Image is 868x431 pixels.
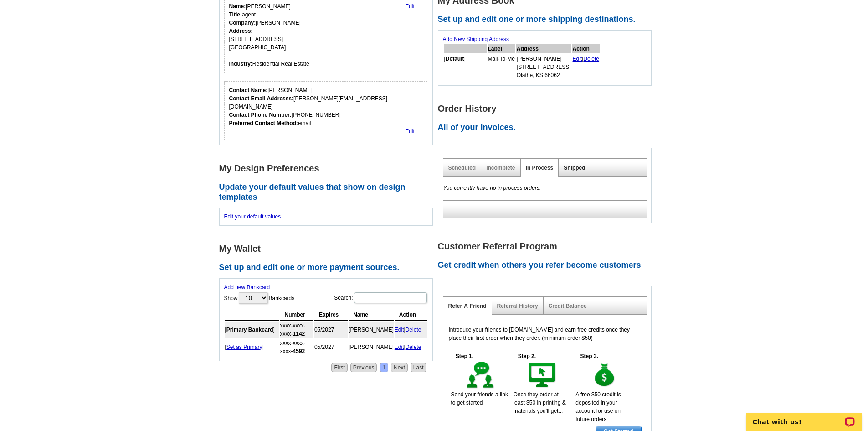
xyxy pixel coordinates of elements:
[740,402,868,431] iframe: LiveChat chat widget
[406,327,421,333] a: Delete
[219,244,438,254] h1: My Wallet
[225,339,279,355] td: [ ]
[395,344,404,350] a: Edit
[314,309,348,321] th: Expires
[438,104,657,114] h1: Order History
[224,81,428,140] div: Who should we contact regarding order issues?
[395,322,427,338] td: |
[229,28,253,34] strong: Address:
[527,360,558,390] img: step-2.gif
[229,120,298,126] strong: Preferred Contact Method:
[219,164,438,173] h1: My Design Preferences
[573,56,582,62] a: Edit
[575,391,621,422] span: A free $50 credit is deposited in your account for use on future orders
[225,322,279,338] td: [ ]
[526,165,554,171] a: In Process
[224,284,270,291] a: Add new Bankcard
[349,339,394,355] td: [PERSON_NAME]
[513,391,565,414] span: Once they order at least $50 in printing & materials you'll get...
[280,339,313,355] td: xxxx-xxxx-xxxx-
[229,11,242,18] strong: Title:
[411,363,426,372] a: Last
[224,213,281,220] a: Edit your default values
[438,260,657,270] h2: Get credit when others you refer become customers
[280,322,313,338] td: xxxx-xxxx-xxxx-
[380,363,388,372] a: 1
[438,242,657,251] h1: Customer Referral Program
[486,165,515,171] a: Incomplete
[229,3,246,10] strong: Name:
[229,20,256,26] strong: Company:
[488,54,515,80] td: Mail-To-Me
[497,303,538,309] a: Referral History
[349,322,394,338] td: [PERSON_NAME]
[449,326,642,342] p: Introduce your friends to [DOMAIN_NAME] and earn free credits once they place their first order w...
[465,360,496,390] img: step-1.gif
[314,322,348,338] td: 05/2027
[438,15,657,25] h2: Set up and edit one or more shipping destinations.
[331,363,347,372] a: First
[226,327,273,333] b: Primary Bankcard
[564,165,585,171] a: Shipped
[229,86,423,127] div: [PERSON_NAME] [PERSON_NAME][EMAIL_ADDRESS][DOMAIN_NAME] [PHONE_NUMBER] email
[406,344,421,350] a: Delete
[293,348,305,354] strong: 4592
[280,309,313,321] th: Number
[448,303,487,309] a: Refer-A-Friend
[444,54,487,80] td: [ ]
[451,391,508,406] span: Send your friends a link to get started
[572,54,600,80] td: |
[354,292,427,303] input: Search:
[589,360,621,390] img: step-3.gif
[513,352,540,360] h5: Step 2.
[391,363,408,372] a: Next
[448,165,476,171] a: Scheduled
[395,309,427,321] th: Action
[293,331,305,337] strong: 1142
[488,44,515,53] th: Label
[229,95,294,102] strong: Contact Email Addresss:
[229,61,252,67] strong: Industry:
[575,352,603,360] h5: Step 3.
[229,112,292,118] strong: Contact Phone Number:
[224,291,295,305] label: Show Bankcards
[438,123,657,133] h2: All of your invoices.
[350,363,377,372] a: Previous
[516,44,571,53] th: Address
[229,87,268,93] strong: Contact Name:
[443,36,509,42] a: Add New Shipping Address
[334,291,427,304] label: Search:
[239,292,268,304] select: ShowBankcards
[446,56,464,62] b: Default
[405,3,415,10] a: Edit
[314,339,348,355] td: 05/2027
[219,182,438,202] h2: Update your default values that show on design templates
[405,128,415,135] a: Edit
[572,44,600,53] th: Action
[516,54,571,80] td: [PERSON_NAME] [STREET_ADDRESS] Olathe, KS 66062
[229,2,309,68] div: [PERSON_NAME] agent [PERSON_NAME] [STREET_ADDRESS] [GEOGRAPHIC_DATA] Residential Real Estate
[219,263,438,273] h2: Set up and edit one or more payment sources.
[451,352,478,360] h5: Step 1.
[349,309,394,321] th: Name
[443,185,541,191] em: You currently have no in process orders.
[395,339,427,355] td: |
[226,344,262,350] a: Set as Primary
[395,327,404,333] a: Edit
[583,56,599,62] a: Delete
[549,303,587,309] a: Credit Balance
